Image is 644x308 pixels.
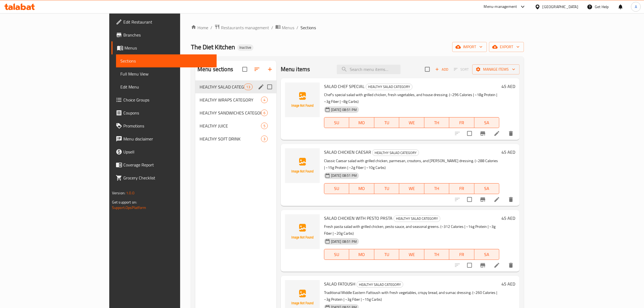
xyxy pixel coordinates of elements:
[200,123,261,129] span: HEALTHY JUICE
[477,251,497,258] span: SA
[123,110,213,116] span: Coupons
[504,193,517,206] button: delete
[433,65,450,74] button: Add
[111,132,217,145] a: Menu disclaimer
[349,183,374,194] button: MO
[261,97,268,103] div: items
[449,183,474,194] button: FR
[221,24,269,31] span: Restaurants management
[324,148,371,156] span: SALAD CHICKEN CAESAR
[261,110,268,116] div: items
[200,136,261,142] div: HEALTHY SOFT DRINK
[399,183,424,194] button: WE
[452,42,487,52] button: import
[451,119,472,127] span: FR
[237,44,253,51] div: Inactive
[126,189,134,196] span: 1.0.0
[474,249,499,260] button: SA
[427,119,447,127] span: TH
[356,281,403,288] div: HEALTHY SALAD CATEGORY
[451,185,472,192] span: FR
[200,97,261,103] span: HEALTHY WRAPS CATEGORY
[324,214,392,222] span: SALAD CHICKEN WITH PESTO PASTA
[326,119,347,127] span: SU
[112,204,146,211] a: Support.OpsPlatform
[635,4,637,10] span: A
[261,97,267,103] span: 4
[401,119,422,127] span: WE
[357,281,403,288] span: HEALTHY SALAD CATEGORY
[191,24,524,31] nav: breadcrumb
[195,132,276,145] div: HEALTHY SOFT DRINK3
[377,185,397,192] span: TU
[324,249,349,260] button: SU
[111,119,217,132] a: Promotions
[120,71,213,77] span: Full Menu View
[424,249,449,260] button: TH
[329,107,359,112] span: [DATE] 08:51 PM
[244,84,253,90] div: items
[214,24,269,31] a: Restaurants management
[477,66,515,73] span: Manage items
[282,24,294,31] span: Menus
[329,239,359,244] span: [DATE] 08:51 PM
[261,110,267,116] span: 6
[285,83,320,117] img: SALAD CHEF SPECIAL
[200,110,261,116] span: HEALTHY SANDWICHES CATEGORY
[324,289,499,303] p: Traditional Middle Eastern Fattoush with fresh vegetables, crispy bread, and sumac dressing. (~26...
[263,63,276,76] button: Add section
[200,84,244,90] div: HEALTHY SALAD CATEGORY
[111,93,217,106] a: Choice Groups
[111,41,217,54] a: Menus
[195,106,276,119] div: HEALTHY SANDWICHES CATEGORY6
[450,65,472,74] span: Select section first
[494,196,500,203] a: Edit menu item
[494,262,500,268] a: Edit menu item
[326,185,347,192] span: SU
[116,67,217,80] a: Full Menu View
[111,28,217,41] a: Branches
[111,171,217,184] a: Grocery Checklist
[111,145,217,158] a: Upsell
[120,58,213,64] span: Sections
[484,4,517,10] div: Menu-management
[504,127,517,140] button: delete
[474,117,499,128] button: SA
[374,117,399,128] button: TU
[372,149,419,156] div: HEALTHY SALAD CATEGORY
[285,148,320,183] img: SALAD CHICKEN CAESAR
[464,194,475,205] span: Select to update
[489,42,524,52] button: export
[501,280,515,288] h6: 45 AED
[237,45,253,50] span: Inactive
[281,65,310,73] h2: Menu items
[326,251,347,258] span: SU
[261,123,268,129] div: items
[112,189,125,196] span: Version:
[111,15,217,28] a: Edit Restaurant
[195,93,276,106] div: HEALTHY WRAPS CATEGORY4
[324,158,499,171] p: Classic Caesar salad with grilled chicken, parmesan, croutons, and [PERSON_NAME] dressing. (~288 ...
[123,136,213,142] span: Menu disclaimer
[275,24,294,31] a: Menus
[494,130,500,137] a: Edit menu item
[457,44,483,50] span: import
[399,249,424,260] button: WE
[399,117,424,128] button: WE
[337,65,401,74] input: search
[476,127,489,140] button: Branch-specific-item
[123,175,213,181] span: Grocery Checklist
[123,149,213,155] span: Upsell
[366,84,412,90] span: HEALTHY SALAD CATEGORY
[377,119,397,127] span: TU
[427,185,447,192] span: TH
[112,199,137,206] span: Get support on:
[261,136,267,142] span: 3
[377,251,397,258] span: TU
[124,45,213,51] span: Menus
[501,214,515,222] h6: 45 AED
[329,173,359,178] span: [DATE] 08:51 PM
[123,162,213,168] span: Coverage Report
[324,91,499,105] p: Chef's special salad with grilled chicken, fresh vegetables, and house dressing. (~296 Calories |...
